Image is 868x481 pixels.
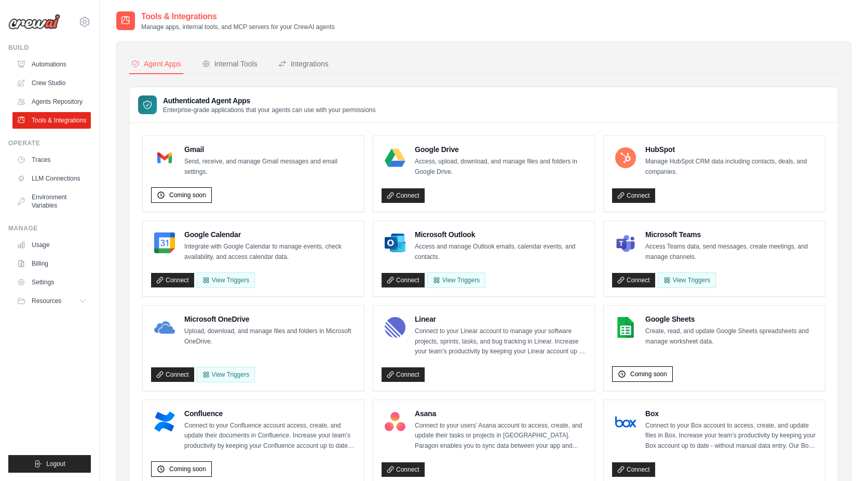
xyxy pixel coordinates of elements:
[12,152,91,168] a: Traces
[645,157,817,177] p: Manage HubSpot CRM data including contacts, deals, and companies.
[129,54,183,74] button: Agent Apps
[645,408,817,419] h4: Box
[645,326,817,347] p: Create, read, and update Google Sheets spreadsheets and manage worksheet data.
[427,272,485,288] : View Triggers
[32,297,61,305] span: Resources
[385,232,405,253] img: Microsoft Outlook Logo
[184,144,356,155] h4: Gmail
[197,367,255,382] : View Triggers
[615,147,636,168] img: HubSpot Logo
[615,411,636,432] img: Box Logo
[141,10,335,23] h2: Tools & Integrations
[12,112,91,129] a: Tools & Integrations
[612,273,655,287] a: Connect
[415,326,586,357] p: Connect to your Linear account to manage your software projects, sprints, tasks, and bug tracking...
[415,229,586,240] h4: Microsoft Outlook
[184,229,356,240] h4: Google Calendar
[415,408,586,419] h4: Asana
[645,229,817,240] h4: Microsoft Teams
[630,370,667,378] span: Coming soon
[12,56,91,73] a: Automations
[12,255,91,272] a: Billing
[163,106,376,114] p: Enterprise-grade applications that your agents can use with your permissions
[8,14,60,30] img: Logo
[415,144,586,155] h4: Google Drive
[154,232,175,253] img: Google Calendar Logo
[415,242,586,262] p: Access and manage Outlook emails, calendar events, and contacts.
[415,157,586,177] p: Access, upload, download, and manage files and folders in Google Drive.
[154,147,175,168] img: Gmail Logo
[645,421,817,451] p: Connect to your Box account to access, create, and update files in Box. Increase your team’s prod...
[184,242,356,262] p: Integrate with Google Calendar to manage events, check availability, and access calendar data.
[8,455,91,473] button: Logout
[154,411,175,432] img: Confluence Logo
[382,273,425,287] a: Connect
[385,317,405,338] img: Linear Logo
[385,147,405,168] img: Google Drive Logo
[12,189,91,214] a: Environment Variables
[151,273,194,287] a: Connect
[184,408,356,419] h4: Confluence
[12,274,91,291] a: Settings
[202,59,257,69] div: Internal Tools
[169,465,206,473] span: Coming soon
[184,326,356,347] p: Upload, download, and manage files and folders in Microsoft OneDrive.
[658,272,716,288] : View Triggers
[645,314,817,324] h4: Google Sheets
[8,224,91,232] div: Manage
[141,23,335,31] p: Manage apps, internal tools, and MCP servers for your CrewAI agents
[276,54,331,74] button: Integrations
[382,462,425,477] a: Connect
[12,93,91,110] a: Agents Repository
[151,367,194,382] a: Connect
[612,462,655,477] a: Connect
[382,367,425,382] a: Connect
[46,460,65,468] span: Logout
[169,191,206,199] span: Coming soon
[184,157,356,177] p: Send, receive, and manage Gmail messages and email settings.
[382,188,425,203] a: Connect
[612,188,655,203] a: Connect
[12,293,91,309] button: Resources
[197,272,255,288] button: View Triggers
[278,59,329,69] div: Integrations
[415,421,586,451] p: Connect to your users’ Asana account to access, create, and update their tasks or projects in [GE...
[163,95,376,106] h3: Authenticated Agent Apps
[615,317,636,338] img: Google Sheets Logo
[12,237,91,253] a: Usage
[645,144,817,155] h4: HubSpot
[645,242,817,262] p: Access Teams data, send messages, create meetings, and manage channels.
[8,139,91,147] div: Operate
[12,170,91,187] a: LLM Connections
[131,59,181,69] div: Agent Apps
[200,54,260,74] button: Internal Tools
[154,317,175,338] img: Microsoft OneDrive Logo
[415,314,586,324] h4: Linear
[8,44,91,52] div: Build
[385,411,405,432] img: Asana Logo
[184,421,356,451] p: Connect to your Confluence account access, create, and update their documents in Confluence. Incr...
[184,314,356,324] h4: Microsoft OneDrive
[615,232,636,253] img: Microsoft Teams Logo
[12,75,91,91] a: Crew Studio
